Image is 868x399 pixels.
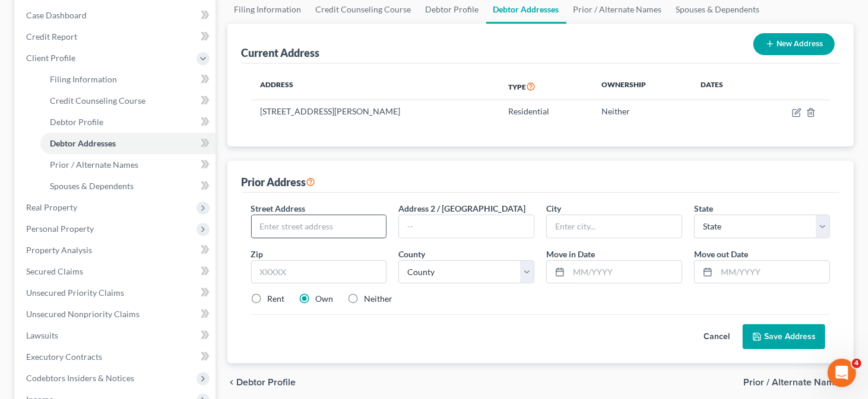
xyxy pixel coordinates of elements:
span: Executory Contracts [26,352,102,362]
div: Prior Address [242,175,316,189]
span: City [546,203,561,213]
a: Secured Claims [17,261,216,282]
a: Unsecured Nonpriority Claims [17,304,216,325]
span: Lawsuits [26,330,58,340]
a: Case Dashboard [17,5,216,26]
span: Credit Counseling Course [50,95,145,106]
span: Case Dashboard [26,10,87,20]
button: chevron_left Debtor Profile [227,378,296,387]
span: County [398,249,425,259]
a: Unsecured Priority Claims [17,282,216,304]
td: Neither [593,100,692,123]
span: Filing Information [50,74,117,84]
a: Prior / Alternate Names [40,154,216,175]
span: Debtor Profile [237,378,296,387]
span: Debtor Addresses [50,138,116,148]
span: Move in Date [546,249,595,259]
div: Current Address [242,46,320,60]
a: Executory Contracts [17,346,216,368]
input: Enter city... [547,215,682,238]
a: Spouses & Dependents [40,175,216,197]
a: Credit Report [17,26,216,47]
a: Debtor Addresses [40,133,216,154]
a: Debtor Profile [40,111,216,133]
a: Credit Counseling Course [40,90,216,111]
i: chevron_left [227,378,237,387]
input: Enter street address [252,215,387,238]
span: State [694,203,713,213]
label: Neither [365,293,393,305]
span: Secured Claims [26,266,83,276]
td: Residential [499,100,592,123]
label: Address 2 / [GEOGRAPHIC_DATA] [398,202,525,215]
input: XXXXX [251,260,387,284]
span: Codebtors Insiders & Notices [26,373,134,383]
td: [STREET_ADDRESS][PERSON_NAME] [251,100,499,123]
button: Prior / Alternate Names chevron_right [743,378,854,387]
a: Property Analysis [17,240,216,261]
span: Real Property [26,202,77,212]
th: Type [499,73,592,100]
th: Address [251,73,499,100]
input: MM/YYYY [717,261,829,283]
span: Prior / Alternate Names [743,378,844,387]
a: Filing Information [40,69,216,90]
span: Unsecured Nonpriority Claims [26,309,140,319]
span: Prior / Alternate Names [50,159,138,170]
span: Client Profile [26,53,75,63]
th: Dates [691,73,756,100]
span: Credit Report [26,31,77,42]
input: MM/YYYY [569,261,682,283]
span: Personal Property [26,224,94,234]
span: Zip [251,249,264,259]
button: New Address [753,33,835,55]
iframe: Intercom live chat [828,359,856,387]
a: Lawsuits [17,325,216,346]
span: Move out Date [694,249,748,259]
span: Street Address [251,203,306,213]
span: Unsecured Priority Claims [26,288,124,298]
span: 4 [852,359,861,368]
label: Rent [268,293,285,305]
button: Cancel [690,325,743,349]
span: Debtor Profile [50,117,103,127]
th: Ownership [593,73,692,100]
label: Own [316,293,334,305]
span: Spouses & Dependents [50,181,134,191]
span: Property Analysis [26,245,92,255]
button: Save Address [743,324,825,349]
input: -- [399,215,534,238]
